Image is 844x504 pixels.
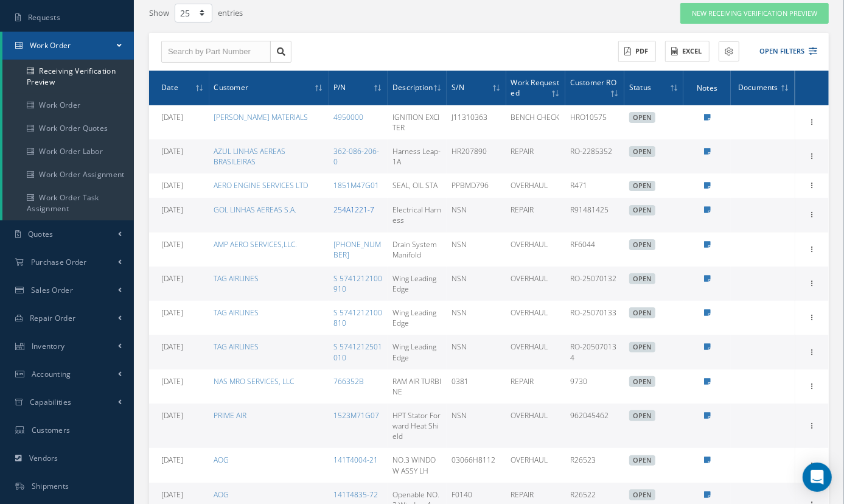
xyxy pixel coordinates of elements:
[447,369,506,404] td: 0381
[333,410,379,421] a: 1523M71G07
[738,81,778,93] span: Documents
[214,341,259,352] a: TAG AIRLINES
[506,105,565,139] td: BENCH CHECK
[214,112,309,122] a: [PERSON_NAME] MATERIALS
[388,139,447,173] td: Harness Leap-1A
[506,233,565,267] td: OVERHAUL
[388,267,447,301] td: Wing Leading Edge
[388,369,447,404] td: RAM AIR TURBINE
[629,181,655,192] span: OPEN
[803,463,832,492] div: Open Intercom Messenger
[447,233,506,267] td: NSN
[214,205,297,215] a: GOL LINHAS AEREAS S.A.
[506,139,565,173] td: REPAIR
[29,453,58,463] span: Vendors
[333,341,382,362] a: S 5741212501010
[565,301,624,335] td: RO-25070133
[2,60,134,94] a: Receiving Verification Preview
[28,12,60,23] span: Requests
[161,41,271,63] input: Search by Part Number
[32,425,71,435] span: Customers
[333,455,378,465] a: 141T4004-21
[218,2,243,19] label: entries
[333,307,382,328] a: S 5741212100810
[2,140,134,163] a: Work Order Labor
[748,41,817,61] button: Open Filters
[333,180,379,191] a: 1851M47G01
[214,455,229,465] a: AOG
[618,41,656,62] button: PDF
[629,342,655,353] span: OPEN
[214,180,309,191] a: AERO ENGINE SERVICES LTD
[149,2,169,19] label: Show
[629,273,655,284] span: OPEN
[161,81,178,93] span: Date
[447,105,506,139] td: J11310363
[32,341,65,351] span: Inventory
[506,173,565,198] td: OVERHAUL
[506,369,565,404] td: REPAIR
[149,448,209,482] td: [DATE]
[333,81,346,93] span: P/N
[149,173,209,198] td: [DATE]
[149,105,209,139] td: [DATE]
[149,267,209,301] td: [DATE]
[629,410,655,421] span: OPEN
[214,307,259,318] a: TAG AIRLINES
[32,369,71,379] span: Accounting
[388,404,447,448] td: HPT Stator Forward Heat Shield
[214,239,298,250] a: AMP AERO SERVICES,LLC.
[629,112,655,123] span: OPEN
[333,376,364,387] a: 766352B
[565,139,624,173] td: RO-2285352
[333,273,382,294] a: S 5741212100910
[149,139,209,173] td: [DATE]
[565,335,624,369] td: RO-205070134
[697,82,717,93] span: Notes
[30,40,71,51] span: Work Order
[333,146,379,167] a: 362-086-206-0
[388,448,447,482] td: NO.3 WINDOW ASSY LH
[214,410,247,421] a: PRIME AIR
[2,117,134,140] a: Work Order Quotes
[447,198,506,232] td: NSN
[149,198,209,232] td: [DATE]
[565,198,624,232] td: R91481425
[31,285,73,295] span: Sales Order
[447,335,506,369] td: NSN
[565,369,624,404] td: 9730
[149,301,209,335] td: [DATE]
[30,397,72,407] span: Capabilities
[447,301,506,335] td: NSN
[629,455,655,466] span: OPEN
[28,229,54,239] span: Quotes
[511,76,559,98] span: Work Requested
[31,257,87,267] span: Purchase Order
[629,81,651,93] span: Status
[447,448,506,482] td: 03066H8112
[214,376,295,387] a: NAS MRO SERVICES, LLC
[680,3,829,24] a: New Receiving Verification Preview
[506,301,565,335] td: OVERHAUL
[333,239,381,260] a: [PHONE_NUMBER]
[506,267,565,301] td: OVERHAUL
[32,481,69,491] span: Shipments
[506,198,565,232] td: REPAIR
[214,81,249,93] span: Customer
[388,173,447,198] td: SEAL, OIL STA
[149,369,209,404] td: [DATE]
[629,489,655,500] span: OPEN
[629,239,655,250] span: OPEN
[565,448,624,482] td: R26523
[30,313,76,323] span: Repair Order
[447,139,506,173] td: HR207890
[506,448,565,482] td: OVERHAUL
[149,404,209,448] td: [DATE]
[447,267,506,301] td: NSN
[565,173,624,198] td: R471
[214,273,259,284] a: TAG AIRLINES
[214,146,286,167] a: AZUL LINHAS AEREAS BRASILEIRAS
[149,335,209,369] td: [DATE]
[565,267,624,301] td: RO-25070132
[214,489,229,500] a: AOG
